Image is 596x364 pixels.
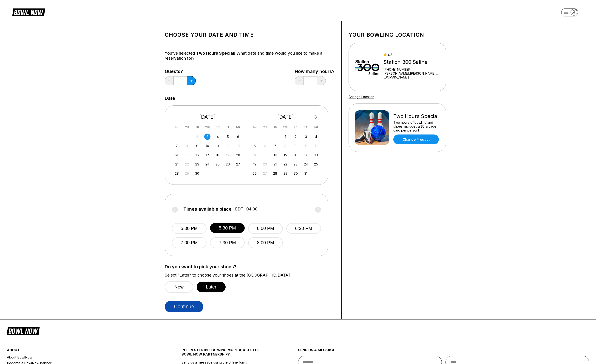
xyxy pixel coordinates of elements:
[313,161,319,167] div: Choose Saturday, October 25th, 2025
[174,143,180,149] div: Choose Sunday, September 7th, 2025
[184,134,190,140] div: Not available Monday, September 1st, 2025
[292,143,299,149] div: Choose Thursday, October 9th, 2025
[184,124,190,130] div: Mo
[313,152,319,158] div: Choose Saturday, October 18th, 2025
[235,124,241,130] div: Sa
[184,143,190,149] div: Not available Monday, September 8th, 2025
[282,134,289,140] div: Choose Wednesday, October 1st, 2025
[250,114,321,120] div: [DATE]
[355,50,379,84] img: Station 300 Saline
[303,143,309,149] div: Choose Friday, October 10th, 2025
[313,143,319,149] div: Choose Saturday, October 11th, 2025
[272,170,278,176] div: Choose Tuesday, October 28th, 2025
[282,143,289,149] div: Choose Wednesday, October 8th, 2025
[204,143,210,149] div: Choose Wednesday, September 10th, 2025
[349,32,446,38] h1: Your bowling location
[262,161,268,167] div: Not available Monday, October 20th, 2025
[183,207,232,212] span: Times available place
[165,96,175,101] label: Date
[204,161,210,167] div: Choose Wednesday, September 24th, 2025
[184,152,190,158] div: Not available Monday, September 15th, 2025
[295,69,335,74] label: How many hours?
[210,237,245,248] button: 7:30 PM
[165,273,335,278] label: Select “Later” to choose your shoes at the [GEOGRAPHIC_DATA]
[393,113,440,119] div: Two Hours Special
[383,53,440,57] div: 4.8
[204,134,210,140] div: Choose Wednesday, September 3rd, 2025
[225,134,231,140] div: Choose Friday, September 5th, 2025
[303,124,309,130] div: Fr
[383,59,440,65] div: Station 300 Saline
[282,170,289,176] div: Choose Wednesday, October 29th, 2025
[282,124,289,130] div: We
[204,124,210,130] div: We
[215,124,221,130] div: Th
[312,114,320,121] button: Next Month
[272,152,278,158] div: Choose Tuesday, October 14th, 2025
[165,281,193,293] button: Now
[215,143,221,149] div: Choose Thursday, September 11th, 2025
[165,32,335,38] h1: Choose your Date and time
[235,143,241,149] div: Choose Saturday, September 13th, 2025
[204,152,210,158] div: Choose Wednesday, September 17th, 2025
[215,152,221,158] div: Choose Thursday, September 18th, 2025
[172,223,207,234] button: 5:00 PM
[197,282,226,292] button: Later
[292,152,299,158] div: Choose Thursday, October 16th, 2025
[194,161,200,167] div: Choose Tuesday, September 23rd, 2025
[272,124,278,130] div: Tu
[292,134,299,140] div: Choose Thursday, October 2nd, 2025
[165,69,196,74] label: Guests?
[225,143,231,149] div: Choose Friday, September 12th, 2025
[210,223,245,233] button: 5:30 PM
[292,161,299,167] div: Choose Thursday, October 23rd, 2025
[383,67,440,71] div: [PHONE_NUMBER]
[303,170,309,176] div: Choose Friday, October 31st, 2025
[235,161,241,167] div: Choose Saturday, September 27th, 2025
[272,143,278,149] div: Choose Tuesday, October 7th, 2025
[252,170,258,176] div: Choose Sunday, October 26th, 2025
[235,152,241,158] div: Choose Saturday, September 20th, 2025
[303,134,309,140] div: Choose Friday, October 3rd, 2025
[313,134,319,140] div: Choose Saturday, October 4th, 2025
[215,134,221,140] div: Choose Thursday, September 4th, 2025
[272,161,278,167] div: Choose Tuesday, October 21st, 2025
[383,71,440,79] a: [PERSON_NAME].[PERSON_NAME]...[DOMAIN_NAME]
[173,133,242,176] div: month 2025-09
[174,170,180,176] div: Choose Sunday, September 28th, 2025
[262,124,268,130] div: Mo
[252,161,258,167] div: Choose Sunday, October 19th, 2025
[248,223,283,234] button: 6:00 PM
[7,354,153,360] a: About BowlNow
[355,110,389,145] img: Two Hours Special
[349,95,374,99] a: Change Location
[194,134,200,140] div: Not available Tuesday, September 2nd, 2025
[184,161,190,167] div: Not available Monday, September 22nd, 2025
[225,161,231,167] div: Choose Friday, September 26th, 2025
[292,170,299,176] div: Choose Thursday, October 30th, 2025
[252,124,258,130] div: Su
[194,170,200,176] div: Choose Tuesday, September 30th, 2025
[262,170,268,176] div: Not available Monday, October 27th, 2025
[182,348,269,360] div: INTERESTED IN LEARNING MORE ABOUT THE BOWL NOW PARTNERSHIP?
[252,143,258,149] div: Choose Sunday, October 5th, 2025
[225,124,231,130] div: Fr
[165,264,335,269] label: Do you want to pick your shoes?
[303,161,309,167] div: Choose Friday, October 24th, 2025
[292,124,299,130] div: Th
[313,124,319,130] div: Sa
[251,133,320,176] div: month 2025-10
[7,348,153,354] div: about
[194,143,200,149] div: Choose Tuesday, September 9th, 2025
[282,152,289,158] div: Choose Wednesday, October 15th, 2025
[298,348,589,356] div: send us a message
[262,143,268,149] div: Not available Monday, October 6th, 2025
[252,152,258,158] div: Choose Sunday, October 12th, 2025
[235,207,258,212] span: EDT -04:00
[165,301,203,312] button: Continue
[184,170,190,176] div: Not available Monday, September 29th, 2025
[262,152,268,158] div: Not available Monday, October 13th, 2025
[282,161,289,167] div: Choose Wednesday, October 22nd, 2025
[235,134,241,140] div: Choose Saturday, September 6th, 2025
[165,51,335,61] div: You’ve selected ! What date and time would you like to make a reservation for?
